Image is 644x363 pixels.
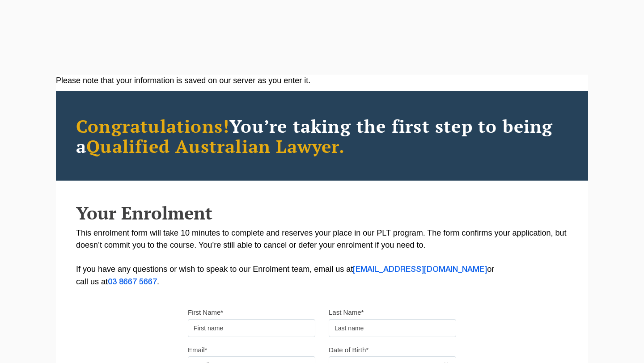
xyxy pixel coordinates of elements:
label: Date of Birth* [329,346,369,355]
label: First Name* [188,308,223,317]
p: This enrolment form will take 10 minutes to complete and reserves your place in our PLT program. ... [76,227,568,288]
h2: Your Enrolment [76,203,568,223]
a: [EMAIL_ADDRESS][DOMAIN_NAME] [353,266,487,273]
h2: You’re taking the first step to being a [76,116,568,156]
span: Congratulations! [76,114,229,138]
a: 03 8667 5667 [108,279,157,286]
span: Qualified Australian Lawyer. [86,134,345,158]
div: Please note that your information is saved on our server as you enter it. [56,75,588,87]
input: Last name [329,319,456,337]
label: Email* [188,346,207,355]
input: First name [188,319,315,337]
label: Last Name* [329,308,364,317]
